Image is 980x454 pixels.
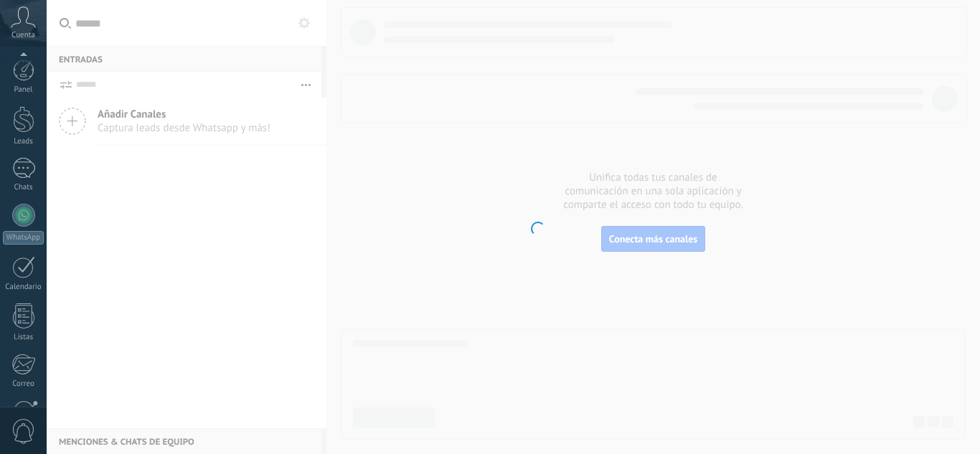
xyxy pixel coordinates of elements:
span: Cuenta [11,31,35,40]
div: Calendario [3,283,44,292]
div: Panel [3,85,44,95]
div: Leads [3,137,44,146]
div: Correo [3,379,44,389]
div: Chats [3,183,44,192]
div: WhatsApp [3,231,44,245]
div: Listas [3,333,44,342]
